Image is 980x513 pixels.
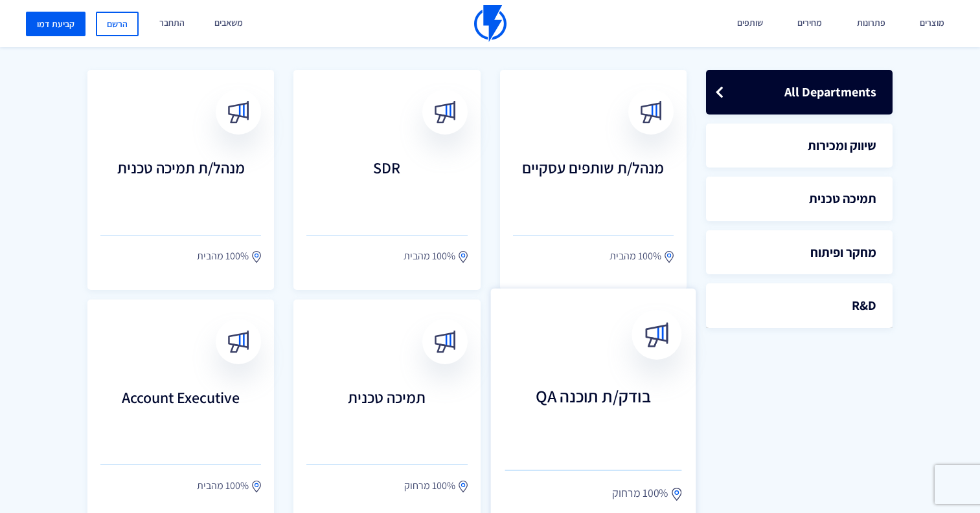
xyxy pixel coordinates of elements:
h3: תמיכה טכנית [306,389,467,441]
img: location.svg [665,250,674,263]
h3: בודק/ת תוכנה QA [505,386,681,443]
span: 100% מהבית [404,248,455,264]
span: 100% מהבית [197,248,249,264]
a: SDR 100% מהבית [293,70,480,290]
a: מנהל/ת תמיכה טכנית 100% מהבית [87,70,274,290]
h3: מנהל/ת שותפים עסקיים [513,159,674,211]
a: שיווק ומכירות [706,124,893,168]
img: location.svg [459,480,468,493]
img: location.svg [672,487,681,501]
a: הרשם [96,12,139,36]
h3: Account Executive [100,389,261,441]
h3: מנהל/ת תמיכה טכנית [100,159,261,211]
a: All Departments [706,70,893,115]
a: תמיכה טכנית [706,177,893,221]
span: 100% מרחוק [404,478,455,494]
h3: SDR [306,159,467,211]
img: location.svg [252,480,261,493]
img: broadcast.svg [639,101,662,124]
img: broadcast.svg [227,331,250,353]
span: 100% מהבית [197,478,249,494]
img: broadcast.svg [644,322,669,347]
img: location.svg [459,250,468,263]
a: מחקר ופיתוח [706,230,893,275]
a: R&D [706,283,893,328]
span: 100% מהבית [610,248,661,264]
img: broadcast.svg [433,101,456,124]
img: location.svg [252,250,261,263]
a: קביעת דמו [26,12,85,36]
img: broadcast.svg [227,101,250,124]
span: 100% מרחוק [611,485,668,502]
img: broadcast.svg [433,331,456,353]
a: מנהל/ת שותפים עסקיים 100% מהבית [500,70,687,290]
